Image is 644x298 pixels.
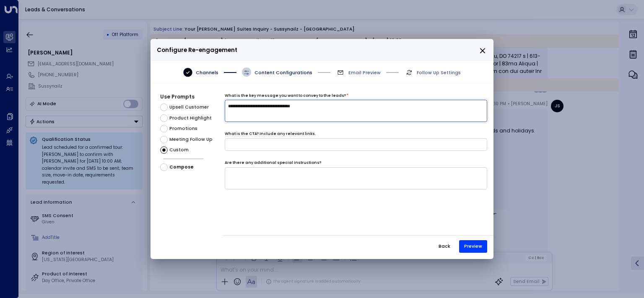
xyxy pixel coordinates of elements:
[169,164,194,171] span: Compose
[459,240,487,253] button: Preview
[417,70,461,76] span: Follow Up Settings
[225,93,346,99] label: What is the key message you want to convey to the leads?
[169,125,197,132] span: Promotions
[225,160,321,166] label: Are there any additional special instructions?
[348,70,381,76] span: Email Preview
[169,147,189,153] span: Custom
[433,240,456,253] button: Back
[157,46,237,55] span: Configure Re-engagement
[225,131,316,137] label: What is the CTA? Include any relevant links.
[169,115,212,122] span: Product Highlight
[479,47,486,54] button: close
[254,70,312,76] span: Content Configurations
[169,136,213,143] span: Meeting Follow Up
[160,93,223,101] h4: Use Prompts
[169,104,209,111] span: Upsell Customer
[196,70,218,76] span: Channels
